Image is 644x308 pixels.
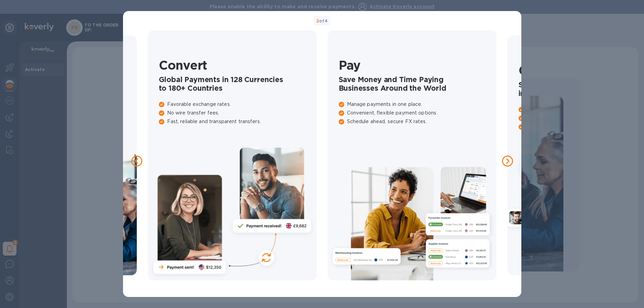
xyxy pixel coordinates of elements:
h1: Convert [159,58,286,72]
p: Manage payments in one place. [339,101,466,108]
p: Fast, reliable and transparent transfers. [159,118,286,125]
h1: Pay [339,58,466,72]
p: Favorable exchange rates. [159,101,286,108]
h2: Global Payments in 128 Currencies to 180+ Countries [159,75,286,92]
p: Schedule ahead, secure FX rates. [339,118,466,125]
span: 2 [316,18,319,23]
h2: Save Money and Time Paying Businesses Around the World [339,75,466,92]
b: of 4 [316,18,328,23]
p: Convenient, flexible payment options. [339,109,466,117]
p: No wire transfer fees. [159,109,286,117]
